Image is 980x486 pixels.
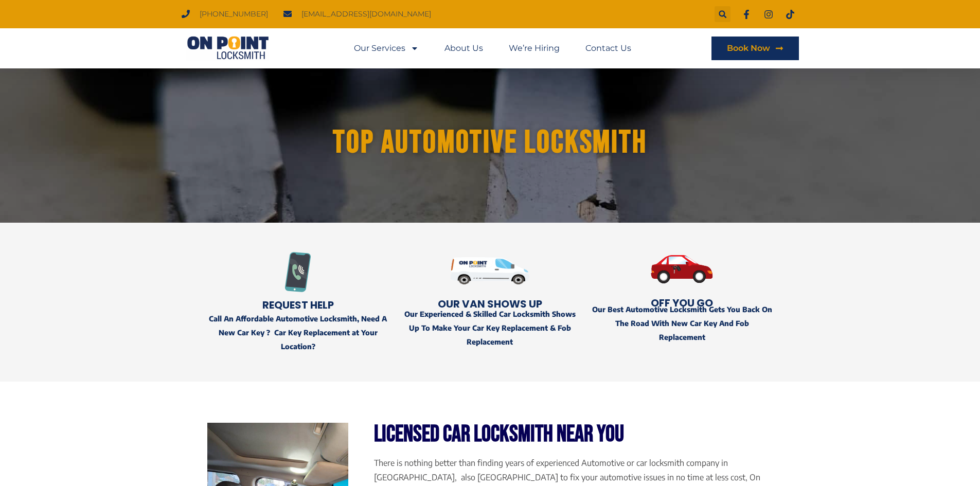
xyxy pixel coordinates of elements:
span: [EMAIL_ADDRESS][DOMAIN_NAME] [299,7,431,21]
h2: Licensed Car Locksmith Near you [374,423,773,446]
a: Book Now [711,37,799,60]
p: Our Best Automotive Locksmith Gets You Back On The Road With New Car Key And Fob Replacement [591,302,773,345]
h2: OUR VAN Shows Up [399,299,581,309]
nav: Menu [354,37,631,60]
span: [PHONE_NUMBER] [197,7,268,21]
a: Our Services [354,37,419,60]
h1: Top Automotive Locksmith [202,127,778,159]
img: Call for Emergency Locksmith Services Help in Coquitlam Tri-cities [278,252,318,292]
a: We’re Hiring [509,37,560,60]
p: Call An Affordable Automotive Locksmith, Need A New Car Key ? Car Key Replacement at Your Location? [207,312,389,354]
div: Search [715,6,730,22]
a: About Us [444,37,483,60]
a: Contact Us [585,37,631,60]
img: Automotive Locksmith 1 [450,238,530,303]
img: Automotive Locksmith 2 [591,238,773,300]
p: Our Experienced & Skilled Car Locksmith Shows Up To Make Your Car Key Replacement & Fob Replacement [399,307,581,349]
h2: Request Help [207,300,389,310]
span: Book Now [727,44,770,52]
h2: Off You Go [591,298,773,308]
